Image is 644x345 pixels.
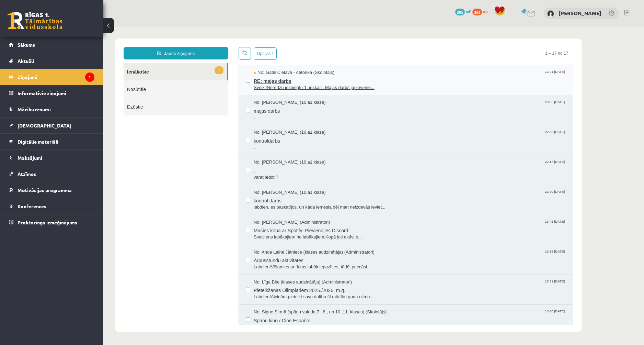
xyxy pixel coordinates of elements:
[151,58,463,65] span: Sveiki!Neredzu iesniegtu 1. ieskaiti. Mājas darbs jāpievieno...
[151,88,463,94] span: .
[151,208,463,214] span: Sveiciens labākajiem no labākajiem,Kopā ļoti aktīvi e...
[18,171,36,177] span: Atzīmes
[9,134,94,149] a: Digitālie materiāli
[151,199,463,208] span: Mācies kopā ar Spotify! Pievienojies Discord!
[151,169,463,178] span: kontrol darbs
[18,69,94,85] legend: Ziņojumi
[151,267,463,274] span: Labdien!Aicinām pieteikt savu dalību šī mācību gada olimp...
[9,166,94,182] a: Atzīmes
[472,9,482,15] span: 363
[440,103,463,108] span: 22:33 [DATE]
[151,21,174,33] button: Opcijas
[440,282,463,288] span: 13:00 [DATE]
[151,237,463,244] span: Labdien!Vēlamies ar Jums labāk iepazīties, tādēļ priecāsi...
[151,118,463,124] span: .
[21,54,125,71] a: Nosūtītie
[18,138,58,145] span: Digitālie materiāli
[437,21,470,33] span: 1 – 17 no 17
[151,163,463,184] a: No: [PERSON_NAME] (10.a1 klase) 22:00 [DATE] kontrol darbs labdien, es paskatījos, un kāda iemesl...
[151,79,463,88] span: majas darbs
[466,9,471,14] span: mP
[151,139,463,148] span: .
[151,193,227,199] span: No: [PERSON_NAME] (Administratori)
[9,150,94,166] a: Maksājumi
[440,223,463,228] span: 16:55 [DATE]
[151,133,463,154] a: No: [PERSON_NAME] (10.a1 klase) 22:17 [DATE] . varat iedot ?
[151,193,463,214] a: No: [PERSON_NAME] (Administratori) 13:45 [DATE] Mācies kopā ar Spotify! Pievienojies Discord! Sve...
[151,109,463,118] span: kontroldarbs
[440,163,463,168] span: 22:00 [DATE]
[18,42,35,48] span: Sākums
[559,10,601,16] a: [PERSON_NAME]
[85,73,94,82] i: 1
[9,85,94,101] a: Informatīvie ziņojumi
[151,103,463,124] a: No: [PERSON_NAME] (10.a1 klase) 22:33 [DATE] kontroldarbs .
[547,10,554,17] img: Ralfs Korņejevs
[151,282,284,289] span: No: Signe Sirmā (spāņu valoda 7., 8., un 10.,11. klases) (Skolotājs)
[151,43,463,64] a: No: Gatis Cielava - datorika (Skolotājs) 12:21 [DATE] RE: majas darbs Sveiki!Neredzu iesniegtu 1....
[18,122,71,129] span: [DEMOGRAPHIC_DATA]
[440,133,463,138] span: 22:17 [DATE]
[151,223,463,244] a: No: Anda Laine Jātniece (klases audzinātāja) (Administratori) 16:55 [DATE] Ārpusstundu aktivitāte...
[151,289,463,298] span: Spāņu kino / Cine Español
[18,150,94,166] legend: Maksājumi
[9,182,94,198] a: Motivācijas programma
[21,71,125,89] a: Dzēstie
[455,9,465,15] span: 205
[9,37,94,53] a: Sākums
[9,69,94,85] a: Ziņojumi1
[151,259,463,267] span: Pieteikšanās Olimpiādēm 2025./2026. m.g.
[440,193,463,198] span: 13:45 [DATE]
[151,133,223,139] span: No: [PERSON_NAME] (10.a1 klase)
[440,43,463,48] span: 12:21 [DATE]
[112,40,120,48] span: 1
[18,203,46,209] span: Konferences
[18,58,34,64] span: Aktuāli
[9,118,94,133] a: [DEMOGRAPHIC_DATA]
[440,253,463,258] span: 15:51 [DATE]
[151,253,463,274] a: No: Līga Bite (klases audzinātāja) (Administratori) 15:51 [DATE] Pieteikšanās Olimpiādēm 2025./20...
[440,73,463,78] span: 23:06 [DATE]
[151,253,249,259] span: No: Līga Bite (klases audzinātāja) (Administratori)
[151,178,463,184] span: labdien, es paskatījos, un kāda iemesla dēļ man neizdevās ieviet...
[151,73,463,94] a: No: [PERSON_NAME] (10.a1 klase) 23:06 [DATE] majas darbs .
[18,106,51,112] span: Mācību resursi
[21,36,124,54] a: 1Ienākošie
[455,9,471,14] a: 205 mP
[151,43,231,49] span: No: Gatis Cielava - datorika (Skolotājs)
[472,9,491,14] a: 363 xp
[151,298,463,304] span: Sveiki jaunajā mācību gadā!
[151,103,223,109] span: No: [PERSON_NAME] (10.a1 klase)
[151,49,463,58] span: RE: majas darbs
[151,73,223,79] span: No: [PERSON_NAME] (10.a1 klase)
[8,12,62,29] a: Rīgas 1. Tālmācības vidusskola
[9,198,94,214] a: Konferences
[151,282,463,304] a: No: Signe Sirmā (spāņu valoda 7., 8., un 10.,11. klases) (Skolotājs) 13:00 [DATE] Spāņu kino / Ci...
[151,148,463,154] span: varat iedot ?
[151,163,223,169] span: No: [PERSON_NAME] (10.a1 klase)
[151,229,463,237] span: Ārpusstundu aktivitātes
[151,223,272,229] span: No: Anda Laine Jātniece (klases audzinātāja) (Administratori)
[9,214,94,230] a: Proktoringa izmēģinājums
[18,219,77,225] span: Proktoringa izmēģinājums
[21,21,125,33] a: Jauns ziņojums
[18,187,72,193] span: Motivācijas programma
[9,101,94,117] a: Mācību resursi
[483,9,487,14] span: xp
[9,53,94,69] a: Aktuāli
[18,85,94,101] legend: Informatīvie ziņojumi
